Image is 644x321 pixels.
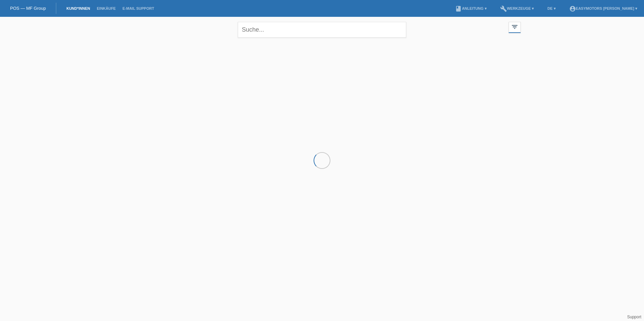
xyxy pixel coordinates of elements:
i: build [500,5,507,12]
a: buildWerkzeuge ▾ [497,6,538,10]
a: Support [627,315,641,319]
a: bookAnleitung ▾ [452,6,490,10]
a: DE ▾ [544,6,559,10]
a: Kund*innen [63,6,93,10]
input: Suche... [238,22,406,38]
a: POS — MF Group [10,6,46,11]
i: book [455,5,462,12]
a: account_circleEasymotors [PERSON_NAME] ▾ [566,6,641,10]
a: E-Mail Support [119,6,158,10]
a: Einkäufe [93,6,119,10]
i: filter_list [511,23,518,31]
i: account_circle [569,5,576,12]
